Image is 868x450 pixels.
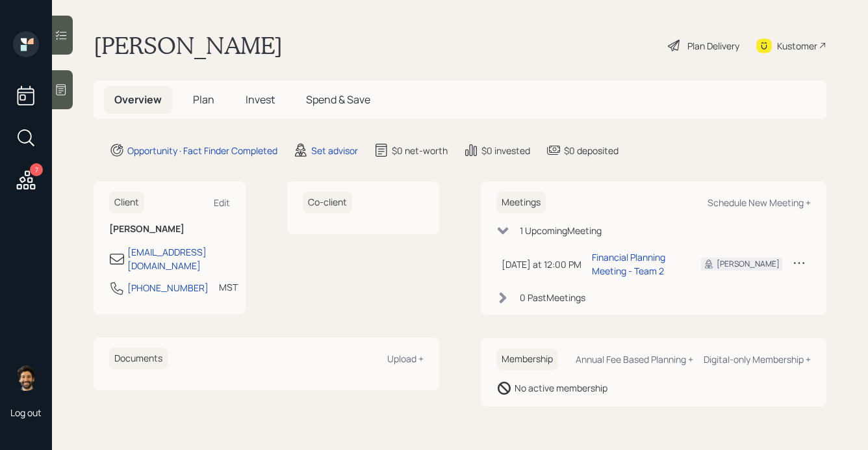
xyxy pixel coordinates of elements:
[502,258,581,271] div: [DATE] at 12:00 PM
[109,224,230,235] h6: [PERSON_NAME]
[193,92,214,107] span: Plan
[592,250,680,278] div: Financial Planning Meeting - Team 2
[306,92,370,107] span: Spend & Save
[30,163,43,176] div: 7
[94,31,283,60] h1: [PERSON_NAME]
[109,348,168,369] h6: Documents
[13,365,39,391] img: eric-schwartz-headshot.png
[303,192,352,213] h6: Co-client
[219,280,238,294] div: MST
[392,144,448,157] div: $0 net-worth
[387,352,424,365] div: Upload +
[564,144,619,157] div: $0 deposited
[127,281,209,295] div: [PHONE_NUMBER]
[687,39,739,53] div: Plan Delivery
[576,353,693,365] div: Annual Fee Based Planning +
[496,349,558,370] h6: Membership
[214,196,230,209] div: Edit
[708,196,811,209] div: Schedule New Meeting +
[481,144,530,157] div: $0 invested
[515,381,607,395] div: No active membership
[114,92,162,107] span: Overview
[10,406,42,419] div: Log out
[520,291,585,304] div: 0 Past Meeting s
[717,258,780,270] div: [PERSON_NAME]
[704,353,811,365] div: Digital-only Membership +
[109,192,144,213] h6: Client
[127,144,277,157] div: Opportunity · Fact Finder Completed
[246,92,275,107] span: Invest
[127,245,230,272] div: [EMAIL_ADDRESS][DOMAIN_NAME]
[520,224,602,237] div: 1 Upcoming Meeting
[496,192,546,213] h6: Meetings
[311,144,358,157] div: Set advisor
[777,39,817,53] div: Kustomer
